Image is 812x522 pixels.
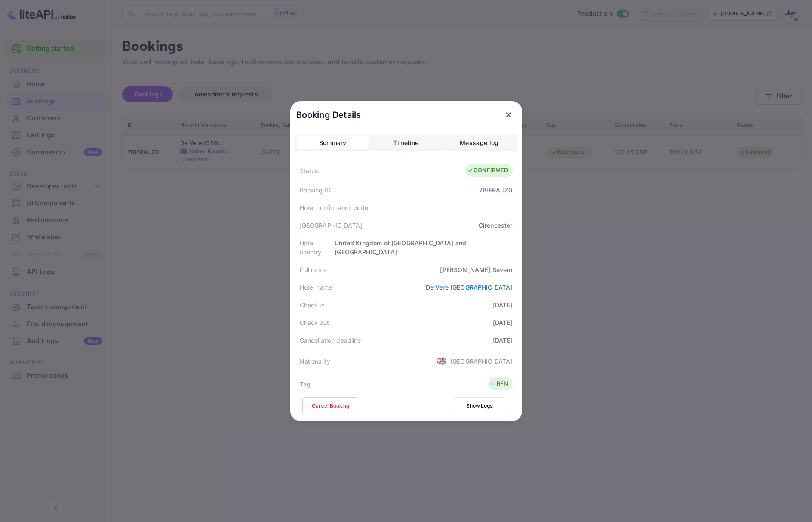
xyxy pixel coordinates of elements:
[467,166,508,175] div: CONFIRMED
[300,318,329,327] div: Check out
[300,203,368,212] div: Hotel confirmation code
[370,136,442,150] button: Timeline
[300,380,311,389] div: Tag
[300,357,331,366] div: Nationality
[319,138,347,148] div: Summary
[393,138,418,148] div: Timeline
[426,284,513,291] a: De Vere [GEOGRAPHIC_DATA]
[490,380,508,388] div: RFN
[493,318,513,327] div: [DATE]
[300,238,335,256] div: Hotel country
[300,166,318,175] div: Status
[300,185,331,195] div: Booking ID
[335,238,512,256] div: United Kingdom of [GEOGRAPHIC_DATA] and [GEOGRAPHIC_DATA]
[302,397,359,414] button: Cancel Booking
[440,265,512,274] div: [PERSON_NAME] Severn
[443,136,515,150] button: Message log
[296,108,361,121] p: Booking Details
[493,336,513,345] div: [DATE]
[297,136,369,150] button: Summary
[300,336,361,345] div: Cancellation deadline
[300,221,363,230] div: [GEOGRAPHIC_DATA]
[300,300,325,309] div: Check in
[501,107,516,123] button: close
[479,185,512,195] div: 7BlFRAUZ0
[436,353,446,369] span: United States
[493,300,513,309] div: [DATE]
[460,138,498,148] div: Message log
[453,397,506,414] button: Show Logs
[300,283,332,292] div: Hotel name
[300,265,327,274] div: Full name
[479,221,513,230] div: Cirencester
[450,357,513,366] div: [GEOGRAPHIC_DATA]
